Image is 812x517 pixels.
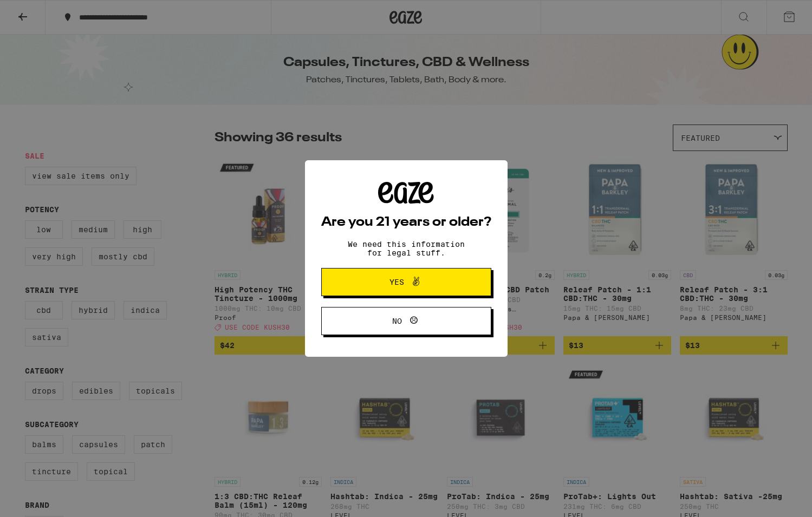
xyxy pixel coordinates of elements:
span: No [392,317,402,325]
h2: Are you 21 years or older? [321,216,491,229]
p: We need this information for legal stuff. [339,240,474,257]
button: Yes [321,268,491,296]
button: No [321,307,491,335]
span: Yes [389,278,404,286]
